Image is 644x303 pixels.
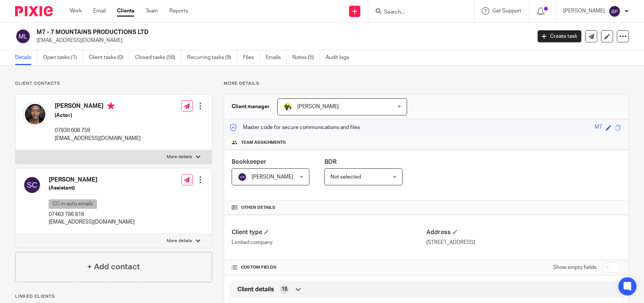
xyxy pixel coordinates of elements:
[49,184,135,192] h5: (Assistant)
[224,81,629,87] p: More details
[297,104,339,109] span: [PERSON_NAME]
[426,239,621,246] p: [STREET_ADDRESS]
[241,205,275,211] span: Other details
[49,211,135,218] p: 07463 786 816
[232,103,270,110] h3: Client manager
[241,140,286,146] span: Team assignments
[49,218,135,226] p: [EMAIL_ADDRESS][DOMAIN_NAME]
[595,123,602,132] div: M7
[232,228,426,236] h4: Client type
[15,50,37,65] a: Details
[252,174,293,180] span: [PERSON_NAME]
[553,264,596,271] label: Show empty fields
[55,135,141,142] p: [EMAIL_ADDRESS][DOMAIN_NAME]
[15,81,212,87] p: Client contacts
[243,50,260,65] a: Files
[49,199,97,209] p: CC in auto emails
[426,228,621,236] h4: Address
[23,176,41,194] img: svg%3E
[49,176,135,184] h4: [PERSON_NAME]
[492,8,521,14] span: Get Support
[146,7,158,15] a: Team
[87,261,140,273] h4: + Add contact
[43,50,83,65] a: Open tasks (1)
[107,102,115,110] i: Primary
[283,102,292,111] img: Carine-Starbridge.jpg
[266,50,287,65] a: Emails
[563,7,605,15] p: [PERSON_NAME]
[187,50,237,65] a: Recurring tasks (9)
[538,30,581,42] a: Create task
[609,5,621,17] img: svg%3E
[117,7,134,15] a: Clients
[15,294,212,300] p: Linked clients
[232,239,426,246] p: Limited company
[169,7,188,15] a: Reports
[37,28,428,36] h2: M7 - 7 MOUNTAINS PRODUCTIONS LTD
[89,50,129,65] a: Client tasks (0)
[330,174,361,180] span: Not selected
[15,6,53,16] img: Pixie
[167,154,192,160] p: More details
[324,159,337,165] span: BDR
[326,50,355,65] a: Audit logs
[37,37,526,44] p: [EMAIL_ADDRESS][DOMAIN_NAME]
[232,159,266,165] span: Bookkeeper
[93,7,106,15] a: Email
[70,7,82,15] a: Work
[238,172,247,182] img: svg%3E
[383,9,451,16] input: Search
[167,238,192,244] p: More details
[230,124,360,131] p: Master code for secure communications and files
[55,102,141,112] h4: [PERSON_NAME]
[292,50,320,65] a: Notes (5)
[237,286,274,294] span: Client details
[55,127,141,134] p: 07939 608 759
[281,286,287,293] span: 15
[232,264,426,270] h4: CUSTOM FIELDS
[15,28,31,44] img: svg%3E
[23,102,47,126] img: Zackary%20Momoh.jpeg
[135,50,181,65] a: Closed tasks (58)
[55,112,141,119] h5: (Actor)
